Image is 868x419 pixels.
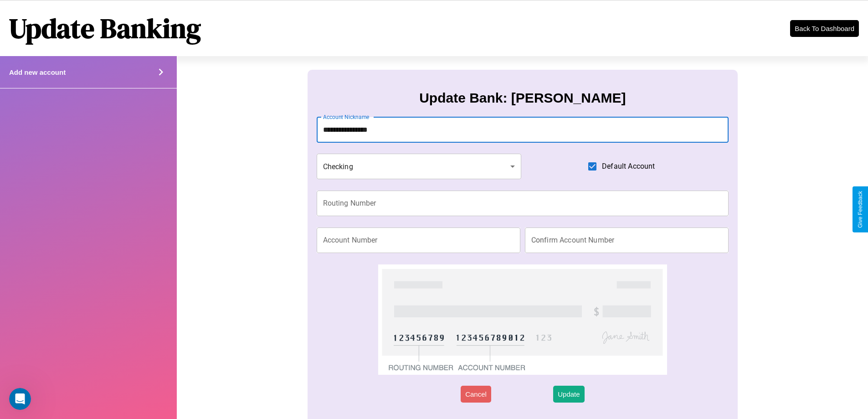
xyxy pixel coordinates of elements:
h4: Add new account [9,68,66,76]
iframe: Intercom live chat [9,388,31,410]
div: Give Feedback [857,191,863,228]
div: Checking [317,154,522,179]
span: Default Account [602,161,655,172]
button: Update [553,386,584,403]
img: check [378,264,667,375]
button: Back To Dashboard [790,20,859,37]
label: Account Nickname [323,113,370,121]
h3: Update Bank: [PERSON_NAME] [419,90,626,106]
button: Cancel [461,386,491,403]
h1: Update Banking [9,10,201,47]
